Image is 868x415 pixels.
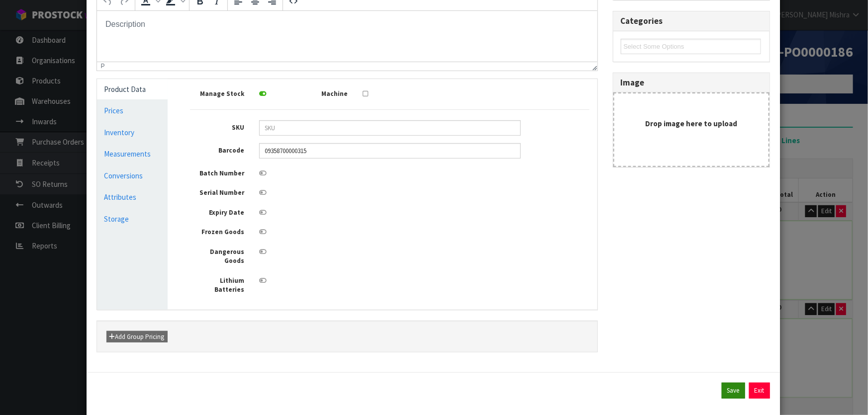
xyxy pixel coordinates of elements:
[286,86,355,99] label: Machine
[106,331,168,343] button: Add Group Pricing
[722,383,745,399] button: Save
[183,273,252,295] label: Lithium Batteries
[259,120,521,136] input: SKU
[589,62,597,71] div: Resize
[259,143,521,159] input: Barcode
[97,166,168,186] a: Conversions
[621,78,762,87] h3: Image
[97,100,168,121] a: Prices
[183,86,252,99] label: Manage Stock
[97,11,597,62] iframe: Rich Text Area. Press ALT-0 for help.
[97,144,168,164] a: Measurements
[97,122,168,143] a: Inventory
[183,205,252,218] label: Expiry Date
[183,166,252,178] label: Batch Number
[749,383,770,399] button: Exit
[183,120,252,133] label: SKU
[183,143,252,156] label: Barcode
[645,119,737,128] strong: Drop image here to upload
[183,225,252,237] label: Frozen Goods
[101,63,105,70] div: p
[97,187,168,207] a: Attributes
[97,79,168,99] a: Product Data
[183,245,252,266] label: Dangerous Goods
[621,16,762,26] h3: Categories
[183,185,252,198] label: Serial Number
[97,209,168,229] a: Storage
